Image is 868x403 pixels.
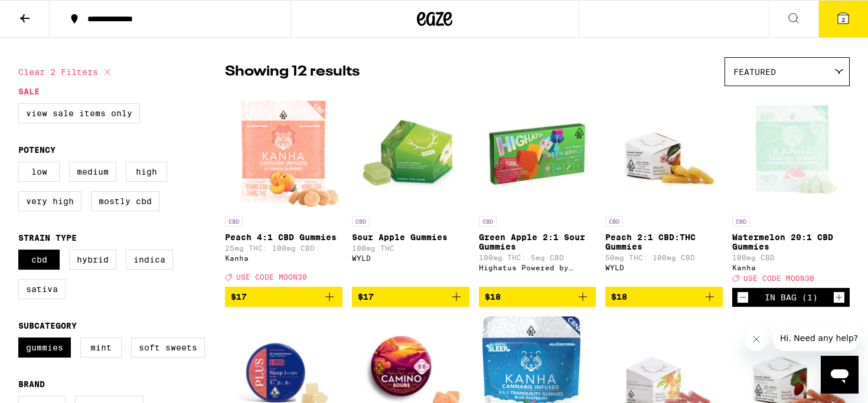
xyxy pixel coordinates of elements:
legend: Sale [18,87,40,96]
span: $18 [485,292,501,302]
button: Decrement [737,291,749,303]
p: 100mg THC: 5mg CBD [479,254,596,261]
p: Watermelon 20:1 CBD Gummies [732,232,850,251]
iframe: Button to launch messaging window [821,356,859,394]
label: High [126,162,167,182]
label: Soft Sweets [131,338,205,358]
p: CBD [732,216,750,227]
legend: Potency [18,145,56,155]
label: View Sale Items Only [18,103,140,123]
label: Hybrid [69,250,116,270]
button: Increment [833,291,845,303]
label: Mint [80,338,122,358]
p: Green Apple 2:1 Sour Gummies [479,232,596,251]
div: Highatus Powered by Cannabiotix [479,264,596,271]
button: Add to bag [479,287,596,307]
p: 50mg THC: 100mg CBD [605,254,723,261]
a: Open page for Peach 2:1 CBD:THC Gummies from WYLD [605,92,723,287]
p: CBD [605,216,623,227]
span: Featured [733,67,776,77]
button: Add to bag [352,287,469,307]
a: Open page for Green Apple 2:1 Sour Gummies from Highatus Powered by Cannabiotix [479,92,596,287]
label: Indica [126,250,173,270]
legend: Subcategory [18,321,77,330]
img: WYLD - Peach 2:1 CBD:THC Gummies [605,92,723,210]
legend: Brand [18,379,45,389]
p: 25mg THC: 100mg CBD [225,244,342,252]
p: 100mg CBD [732,254,850,261]
a: Open page for Sour Apple Gummies from WYLD [352,92,469,287]
label: Medium [69,162,116,182]
iframe: Close message [745,327,768,351]
a: Open page for Peach 4:1 CBD Gummies from Kanha [225,92,342,287]
a: Open page for Watermelon 20:1 CBD Gummies from Kanha [732,92,850,288]
p: CBD [352,216,370,227]
div: Kanha [225,254,342,262]
button: 2 [818,1,868,37]
p: Peach 2:1 CBD:THC Gummies [605,232,723,251]
img: Highatus Powered by Cannabiotix - Green Apple 2:1 Sour Gummies [479,92,596,210]
label: Low [18,162,60,182]
p: Showing 12 results [225,62,360,82]
label: CBD [18,250,60,270]
img: WYLD - Sour Apple Gummies [352,92,469,210]
p: Sour Apple Gummies [352,232,469,242]
div: Kanha [732,264,850,271]
legend: Strain Type [18,233,77,243]
label: Gummies [18,338,71,358]
div: In Bag (1) [765,293,818,302]
p: 100mg THC [352,244,469,252]
label: Mostly CBD [91,191,159,211]
div: WYLD [605,264,723,271]
label: Sativa [18,279,66,299]
button: Add to bag [225,287,342,307]
button: Add to bag [605,287,723,307]
label: Very High [18,191,81,211]
p: CBD [225,216,243,227]
span: $17 [231,292,247,302]
iframe: Message from company [773,325,859,351]
p: Peach 4:1 CBD Gummies [225,232,342,242]
div: WYLD [352,254,469,262]
p: CBD [479,216,497,227]
span: $17 [358,292,374,302]
button: Clear 2 filters [18,57,115,87]
span: USE CODE MOON30 [236,273,307,281]
span: $18 [611,292,627,302]
span: 2 [841,16,845,23]
span: USE CODE MOON30 [743,274,814,282]
img: Kanha - Peach 4:1 CBD Gummies [226,92,341,210]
